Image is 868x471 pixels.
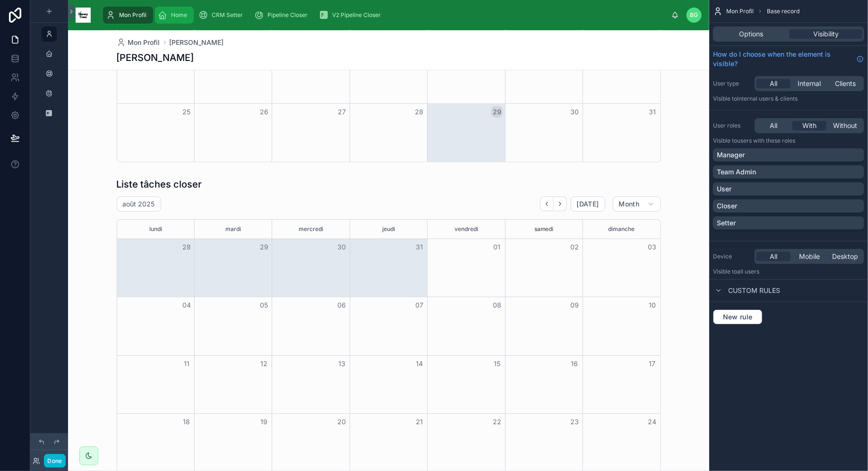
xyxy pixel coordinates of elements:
[726,8,754,15] span: Mon Profil
[267,11,308,19] span: Pipeline Closer
[717,218,736,228] p: Setter
[770,252,777,261] span: All
[713,309,763,325] button: New rule
[813,29,839,39] span: Visibility
[98,5,671,26] div: scrollable content
[717,201,737,211] p: Closer
[802,121,816,130] span: With
[717,167,756,177] p: Team Admin
[713,268,864,275] p: Visible to
[713,95,864,103] p: Visible to
[798,79,821,88] span: Internal
[713,50,853,69] span: How do I choose when the element is visible?
[212,11,243,19] span: CRM Setter
[835,79,856,88] span: Clients
[119,11,146,19] span: Mon Profil
[713,80,751,87] label: User type
[251,7,314,24] a: Pipeline Closer
[690,11,698,19] span: BG
[128,38,160,47] span: Mon Profil
[713,50,864,69] a: How do I choose when the element is visible?
[799,252,820,261] span: Mobile
[170,38,224,47] a: [PERSON_NAME]
[737,95,798,102] span: Internal users & clients
[739,29,764,39] span: Options
[155,7,194,24] a: Home
[719,313,756,321] span: New rule
[737,268,759,275] span: all users
[713,253,751,260] label: Device
[728,286,780,295] span: Custom rules
[117,51,194,64] h1: [PERSON_NAME]
[103,7,153,24] a: Mon Profil
[767,8,799,15] span: Base record
[737,137,795,144] span: Users with these roles
[196,7,249,24] a: CRM Setter
[76,8,91,23] img: App logo
[717,184,731,194] p: User
[770,121,777,130] span: All
[117,38,160,47] a: Mon Profil
[717,150,745,160] p: Manager
[44,454,65,468] button: Done
[713,122,751,129] label: User roles
[713,137,864,145] p: Visible to
[834,121,858,130] span: Without
[770,79,777,88] span: All
[316,7,387,24] a: V2 Pipeline Closer
[833,252,859,261] span: Desktop
[171,11,187,19] span: Home
[332,11,381,19] span: V2 Pipeline Closer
